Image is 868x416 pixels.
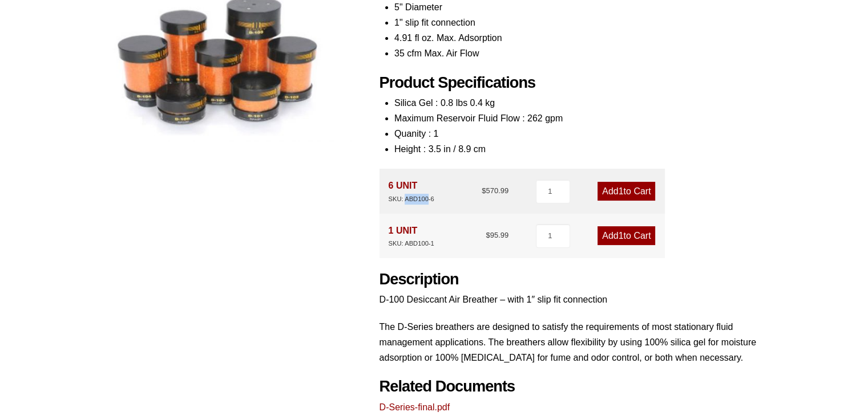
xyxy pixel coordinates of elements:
p: The D-Series breathers are designed to satisfy the requirements of most stationary fluid manageme... [380,319,777,366]
li: 35 cfm Max. Air Flow [394,46,777,61]
li: 1" slip fit connection [394,15,777,30]
li: Maximum Reservoir Fluid Flow : 262 gpm [394,111,777,126]
span: 1 [619,186,624,196]
h2: Product Specifications [380,74,777,92]
p: D-100 Desiccant Air Breather – with 1″ slip fit connection [380,292,777,307]
span: $ [486,231,490,239]
span: $ [482,186,486,195]
li: Quanity : 1 [394,126,777,141]
a: Add1to Cart [597,182,655,201]
a: Add1to Cart [597,226,655,245]
bdi: 570.99 [482,186,508,195]
bdi: 95.99 [486,231,508,239]
div: SKU: ABD100-1 [389,238,434,249]
div: 1 UNIT [389,223,434,249]
div: 6 UNIT [389,178,434,204]
a: D-Series-final.pdf [380,402,450,412]
span: 1 [619,231,624,240]
li: Silica Gel : 0.8 lbs 0.4 kg [394,95,777,111]
div: SKU: ABD100-6 [389,194,434,205]
li: 4.91 fl oz. Max. Adsorption [394,30,777,46]
h2: Description [380,270,777,289]
li: Height : 3.5 in / 8.9 cm [394,141,777,157]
